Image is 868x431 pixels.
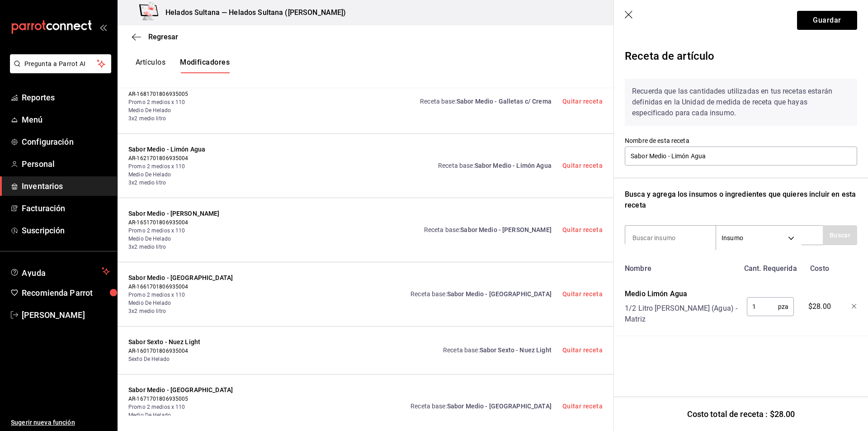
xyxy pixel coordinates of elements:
[562,98,603,105] a: Quitar receta
[128,385,238,395] span: Sabor Medio - [GEOGRAPHIC_DATA]
[24,59,97,69] span: Pregunta a Parrot AI
[128,243,238,251] span: 3x2 medio litro
[475,162,552,169] span: Sabor Medio - Limón Agua
[22,287,110,299] span: Recomienda Parrot
[716,226,802,250] div: Insumo
[22,114,110,126] span: Menú
[128,90,238,98] span: AR-1681701806935005
[438,161,552,171] a: Receta base :
[22,136,110,148] span: Configuración
[11,418,110,427] span: Sugerir nueva función
[180,58,230,73] button: Modificadores
[447,290,552,298] span: Sabor Medio - [GEOGRAPHIC_DATA]
[128,307,238,315] span: 3x2 medio litro
[128,355,238,363] span: Sexto De Helado
[562,290,603,298] a: Quitar receta
[562,403,603,410] a: Quitar receta
[128,154,238,162] span: AR-1621701806935004
[460,226,552,233] span: Sabor Medio - [PERSON_NAME]
[410,289,552,299] a: Receta base :
[798,260,838,274] div: Costo
[625,137,857,144] label: Nombre de esta receta
[808,301,831,312] span: $28.00
[128,171,238,179] span: Medio De Helado
[447,403,552,410] span: Sabor Medio - [GEOGRAPHIC_DATA]
[128,235,238,243] span: Medio De Helado
[132,33,178,41] button: Regresar
[562,226,603,233] a: Quitar receta
[443,346,552,355] a: Receta base :
[136,58,230,73] div: navigation tabs
[625,228,716,247] input: Buscar insumo
[739,260,798,274] div: Cant. Requerida
[128,227,238,235] span: Promo 2 medios x 110
[562,162,603,169] a: Quitar receta
[128,106,238,114] span: Medio De Helado
[621,260,739,274] div: Nombre
[158,7,346,18] h3: Helados Sultana — Helados Sultana ([PERSON_NAME])
[625,44,857,71] div: Receta de artículo
[148,33,178,41] span: Regresar
[22,91,110,104] span: Reportes
[128,291,238,299] span: Promo 2 medios x 110
[128,337,238,347] span: Sabor Sexto - Nuez Light
[424,225,552,235] a: Receta base :
[614,397,868,431] div: Costo total de receta : $28.00
[128,347,238,355] span: AR-1601701806935004
[797,11,857,30] button: Guardar
[128,114,238,123] span: 3x2 medio litro
[128,218,238,227] span: AR-1651701806935004
[625,289,739,299] div: Medio Limón Agua
[747,298,778,316] input: 0
[480,346,552,354] span: Sabor Sexto - Nuez Light
[562,346,603,354] a: Quitar receta
[128,283,238,291] span: AR-1661701806935004
[128,411,238,419] span: Medio De Helado
[128,145,238,154] span: Sabor Medio - Limón Agua
[625,189,857,211] div: Busca y agrega los insumos o ingredientes que quieres incluir en esta receta
[22,158,110,170] span: Personal
[22,266,98,277] span: Ayuda
[128,403,238,411] span: Promo 2 medios x 110
[128,209,238,218] span: Sabor Medio - [PERSON_NAME]
[22,202,110,214] span: Facturación
[128,179,238,187] span: 3x2 medio litro
[128,273,238,283] span: Sabor Medio - [GEOGRAPHIC_DATA]
[128,395,238,403] span: AR-1671701806935005
[625,303,739,325] div: 1/2 Litro [PERSON_NAME] (Agua) - Matriz
[6,66,111,75] a: Pregunta a Parrot AI
[128,162,238,171] span: Promo 2 medios x 110
[625,79,857,126] div: Recuerda que las cantidades utilizadas en tus recetas estarán definidas en la Unidad de medida de...
[22,224,110,237] span: Suscripción
[747,297,794,316] div: pza
[136,58,165,73] button: Artículos
[410,402,552,411] a: Receta base :
[128,299,238,307] span: Medio De Helado
[128,98,238,106] span: Promo 2 medios x 110
[420,97,552,106] a: Receta base :
[99,24,107,31] button: open_drawer_menu
[22,180,110,192] span: Inventarios
[22,309,110,321] span: [PERSON_NAME]
[10,54,111,73] button: Pregunta a Parrot AI
[457,98,552,105] span: Sabor Medio - Galletas c/ Crema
